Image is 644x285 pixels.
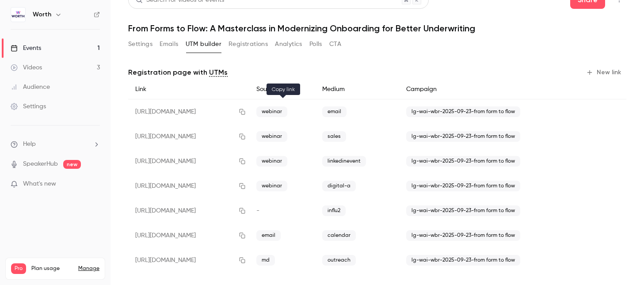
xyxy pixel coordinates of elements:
[33,10,51,19] h6: Worth
[275,37,302,51] button: Analytics
[89,180,100,188] iframe: Noticeable Trigger
[406,156,520,167] span: lg-wai-wbr-2025-09-23-from form to flow
[128,80,249,99] div: Link
[11,83,50,91] div: Audience
[128,99,249,125] div: [URL][DOMAIN_NAME]
[11,102,46,111] div: Settings
[256,230,281,241] span: email
[406,181,520,191] span: lg-wai-wbr-2025-09-23-from form to flow
[315,80,399,99] div: Medium
[406,131,520,142] span: lg-wai-wbr-2025-09-23-from form to flow
[128,198,249,223] div: [URL][DOMAIN_NAME]
[406,106,520,117] span: lg-wai-wbr-2025-09-23-from form to flow
[399,80,585,99] div: Campaign
[128,248,249,273] div: [URL][DOMAIN_NAME]
[322,205,346,216] span: influ2
[309,37,322,51] button: Polls
[329,37,341,51] button: CTA
[128,149,249,174] div: [URL][DOMAIN_NAME]
[11,44,41,53] div: Events
[256,131,287,142] span: webinar
[406,230,520,241] span: lg-wai-wbr-2025-09-23-from form to flow
[256,255,275,266] span: md
[322,230,356,241] span: calendar
[11,263,26,274] span: Pro
[128,37,152,51] button: Settings
[11,63,42,72] div: Videos
[186,37,221,51] button: UTM builder
[128,223,249,248] div: [URL][DOMAIN_NAME]
[128,174,249,198] div: [URL][DOMAIN_NAME]
[322,106,347,117] span: email
[11,140,100,149] li: help-dropdown-opener
[229,37,268,51] button: Registrations
[406,205,520,216] span: lg-wai-wbr-2025-09-23-from form to flow
[128,23,626,34] h1: From Forms to Flow: A Masterclass in Modernizing Onboarding for Better Underwriting
[322,156,366,167] span: linkedinevent
[322,255,356,266] span: outreach
[406,255,520,266] span: lg-wai-wbr-2025-09-23-from form to flow
[11,8,25,22] img: Worth
[583,65,626,80] button: New link
[128,67,228,78] p: Registration page with
[23,160,58,169] a: SpeakerHub
[322,181,356,191] span: digital-a
[256,208,259,214] span: -
[209,67,228,78] a: UTMs
[128,124,249,149] div: [URL][DOMAIN_NAME]
[23,179,56,189] span: What's new
[78,265,99,272] a: Manage
[63,160,81,169] span: new
[256,156,287,167] span: webinar
[31,265,73,272] span: Plan usage
[256,181,287,191] span: webinar
[160,37,178,51] button: Emails
[249,80,315,99] div: Source
[23,140,36,149] span: Help
[256,106,287,117] span: webinar
[322,131,346,142] span: sales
